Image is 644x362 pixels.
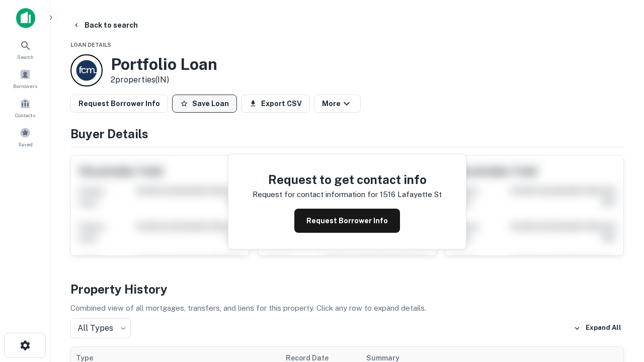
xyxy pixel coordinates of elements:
p: 1516 lafayette st [380,189,442,201]
a: Saved [3,123,47,150]
span: Saved [18,140,33,148]
p: Request for contact information for [253,189,378,201]
span: Loan Details [70,42,111,48]
p: 2 properties (IN) [111,74,217,86]
h4: Property History [70,280,624,298]
p: Combined view of all mortgages, transfers, and liens for this property. Click any row to expand d... [70,302,624,314]
img: capitalize-icon.png [16,8,35,28]
button: More [314,95,361,113]
button: Back to search [68,16,142,34]
button: Save Loan [172,95,237,113]
button: Export CSV [241,95,310,113]
h4: Buyer Details [70,125,624,143]
h3: Portfolio Loan [111,55,217,74]
button: Expand All [571,321,624,336]
div: All Types [70,318,131,338]
a: Contacts [3,94,47,121]
button: Request Borrower Info [70,95,168,113]
span: Search [17,53,34,61]
span: Borrowers [13,82,37,90]
iframe: Chat Widget [594,282,644,330]
h4: Request to get contact info [253,170,442,189]
a: Borrowers [3,65,47,92]
a: Search [3,36,47,63]
button: Request Borrower Info [294,209,400,233]
span: Contacts [15,111,35,119]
